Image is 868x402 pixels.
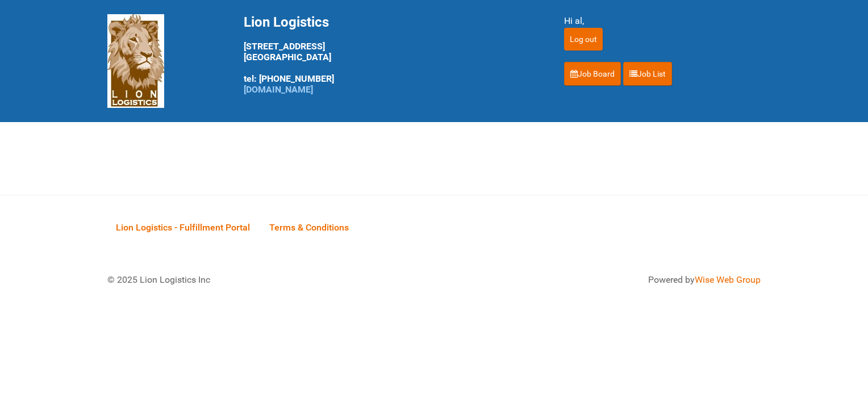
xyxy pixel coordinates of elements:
[261,210,357,245] a: Terms & Conditions
[269,222,349,233] span: Terms & Conditions
[244,14,536,95] div: [STREET_ADDRESS] [GEOGRAPHIC_DATA] tel: [PHONE_NUMBER]
[564,14,761,28] div: Hi al,
[107,55,164,66] a: Lion Logistics
[623,62,672,86] a: Job List
[564,62,621,86] a: Job Board
[99,265,428,295] div: © 2025 Lion Logistics Inc
[564,28,603,51] input: Log out
[695,274,761,285] a: Wise Web Group
[107,14,164,108] img: Lion Logistics
[244,84,313,95] a: [DOMAIN_NAME]
[244,14,329,30] span: Lion Logistics
[448,273,761,287] div: Powered by
[116,222,250,233] span: Lion Logistics - Fulfillment Portal
[107,210,258,245] a: Lion Logistics - Fulfillment Portal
